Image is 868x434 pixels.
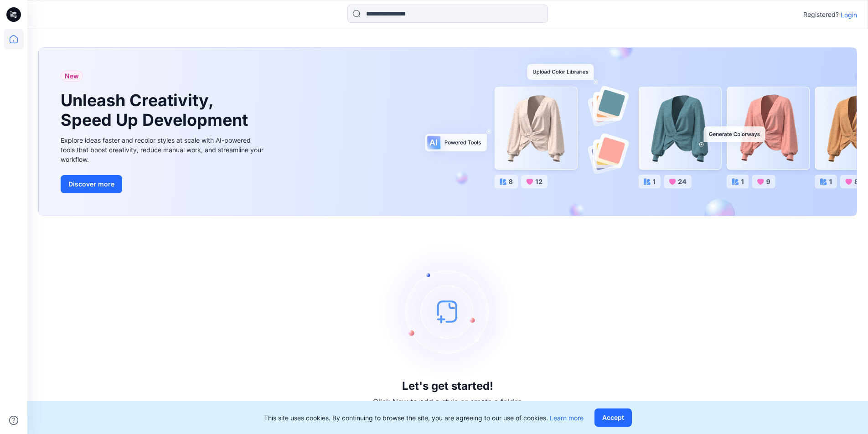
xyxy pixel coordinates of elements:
img: empty-state-image.svg [379,243,516,380]
div: Explore ideas faster and recolor styles at scale with AI-powered tools that boost creativity, red... [61,135,266,164]
p: Login [841,10,857,20]
h1: Unleash Creativity, Speed Up Development [61,91,252,130]
h3: Let's get started! [402,380,493,393]
p: This site uses cookies. By continuing to browse the site, you are agreeing to our use of cookies. [264,413,584,423]
span: New [65,71,79,82]
button: Accept [594,408,632,427]
p: Registered? [803,9,839,20]
a: Learn more [550,414,584,422]
a: Discover more [61,175,266,193]
button: Discover more [61,175,122,193]
p: Click New to add a style or create a folder. [373,396,522,407]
